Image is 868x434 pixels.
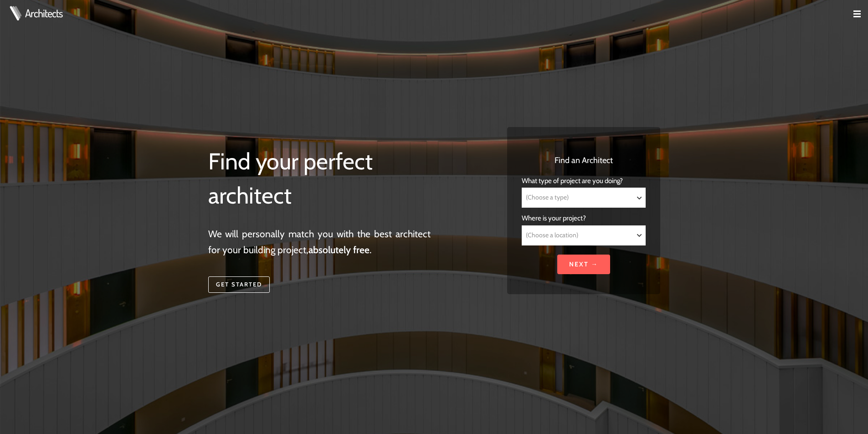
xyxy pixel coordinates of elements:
[7,6,24,20] img: Architects
[208,226,431,258] p: We will personally match you with the best architect for your building project, .
[522,214,586,222] span: Where is your project?
[308,244,370,255] strong: absolutely free
[522,177,623,185] span: What type of project are you doing?
[522,154,645,167] h3: Find an Architect
[25,8,62,19] a: Architects
[557,255,610,274] input: Next →
[208,144,431,213] h1: Find your perfect architect
[208,276,270,293] a: Get started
